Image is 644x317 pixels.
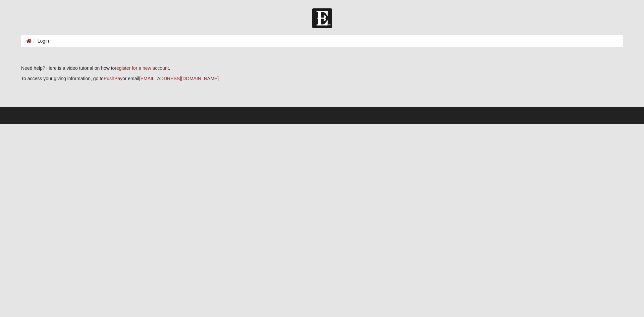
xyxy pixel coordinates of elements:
[312,8,332,28] img: Church of Eleven22 Logo
[139,76,219,81] a: [EMAIL_ADDRESS][DOMAIN_NAME]
[21,65,623,72] p: Need help? Here is a video tutorial on how to .
[104,76,122,81] a: PushPay
[115,65,169,71] a: register for a new account
[32,38,49,45] li: Login
[21,75,623,82] p: To access your giving information, go to or email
